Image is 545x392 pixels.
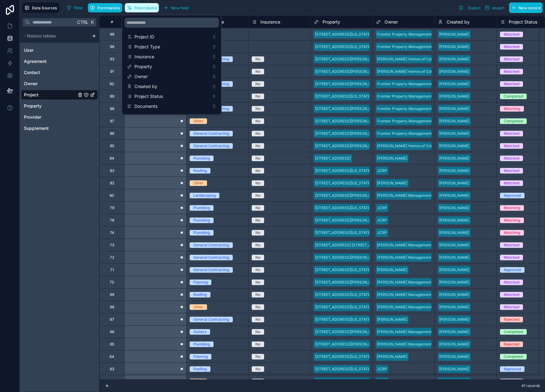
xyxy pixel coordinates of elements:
[315,292,372,297] div: [STREET_ADDRESS][US_STATE]
[255,106,260,112] div: No
[439,280,469,285] div: [PERSON_NAME]
[504,292,519,297] div: Matched
[315,366,372,372] div: [STREET_ADDRESS][US_STATE]
[315,94,372,99] div: [STREET_ADDRESS][US_STATE]
[385,19,398,25] span: Owner
[255,69,260,74] div: No
[255,118,260,124] div: No
[193,354,208,359] div: Flooring
[110,94,114,99] div: 89
[110,243,114,248] div: 73
[439,242,469,248] div: [PERSON_NAME]
[504,366,521,372] div: Approved
[439,143,469,149] div: [PERSON_NAME]
[504,118,523,124] div: Completed
[377,354,407,359] div: [PERSON_NAME]
[255,205,260,211] div: No
[134,44,209,50] span: Project Type
[315,106,402,112] div: [STREET_ADDRESS][PERSON_NAME][US_STATE]
[255,354,260,359] div: No
[504,131,519,136] div: Matched
[377,317,407,322] div: [PERSON_NAME]
[377,267,407,273] div: [PERSON_NAME]
[439,56,469,62] div: [PERSON_NAME]
[110,44,114,49] div: 98
[110,255,114,260] div: 72
[193,317,229,322] div: General Contracting
[315,341,402,347] div: [STREET_ADDRESS][PERSON_NAME][US_STATE]
[504,379,519,384] div: Matched
[439,255,469,260] div: [PERSON_NAME]
[161,3,191,12] button: New field
[255,379,260,384] div: No
[504,317,519,322] div: Rejected
[504,156,519,161] div: Matched
[193,156,210,161] div: Plumbing
[315,317,372,322] div: [STREET_ADDRESS][US_STATE]
[255,143,260,149] div: No
[315,32,372,37] div: [STREET_ADDRESS][US_STATE]
[439,329,469,335] div: [PERSON_NAME]
[377,205,387,211] div: JCRP
[468,6,480,10] span: Export
[504,354,523,359] div: Completed
[315,156,351,161] div: [STREET_ADDRESS]
[315,379,372,384] div: [STREET_ADDRESS][US_STATE]
[134,73,209,80] span: Owner
[439,81,469,87] div: [PERSON_NAME]
[110,32,114,37] div: 99
[439,230,469,236] div: [PERSON_NAME]
[504,205,520,211] div: Matching
[377,56,443,62] div: [PERSON_NAME] Homes of Columbia
[315,193,402,198] div: [STREET_ADDRESS][PERSON_NAME][US_STATE]
[193,193,216,198] div: Landscaping
[104,20,119,24] div: #
[193,280,208,285] div: Flooring
[110,342,114,347] div: 65
[88,3,124,12] a: Permissions
[439,168,469,174] div: [PERSON_NAME]
[255,131,260,136] div: No
[193,304,203,310] div: Other
[255,255,260,260] div: No
[255,304,260,310] div: No
[377,242,431,248] div: [PERSON_NAME] Management
[110,143,114,148] div: 85
[315,56,402,62] div: [STREET_ADDRESS][PERSON_NAME][US_STATE]
[504,106,520,112] div: Matching
[193,329,206,335] div: Gutters
[315,354,372,359] div: [STREET_ADDRESS][US_STATE]
[504,267,521,273] div: Approved
[439,131,469,136] div: [PERSON_NAME]
[504,44,519,50] div: Matched
[519,6,540,10] span: New record
[134,113,209,119] span: Payment Charge ID
[439,205,469,211] div: [PERSON_NAME]
[90,20,94,24] span: K
[32,6,57,10] span: Data Sources
[504,69,519,74] div: Matched
[377,341,431,347] div: [PERSON_NAME] Management
[134,34,209,40] span: Project ID
[134,6,157,10] span: Find column
[193,168,207,174] div: Roofing
[439,267,469,273] div: [PERSON_NAME]
[377,180,407,186] div: [PERSON_NAME]
[504,304,519,310] div: Matched
[483,2,507,13] button: Import
[504,218,520,223] div: Matching
[110,379,114,384] div: 61
[193,341,210,347] div: Plumbing
[315,44,372,50] div: [STREET_ADDRESS][US_STATE]
[255,94,260,99] div: No
[76,18,89,26] span: Ctrl
[315,205,372,211] div: [STREET_ADDRESS][US_STATE]
[377,168,387,174] div: JCRP
[439,32,469,37] div: [PERSON_NAME]
[504,56,519,62] div: Matched
[315,180,372,186] div: [STREET_ADDRESS][US_STATE]
[439,218,469,223] div: [PERSON_NAME]
[377,94,432,99] div: Frontier Property Management
[255,329,260,335] div: No
[193,118,203,124] div: Other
